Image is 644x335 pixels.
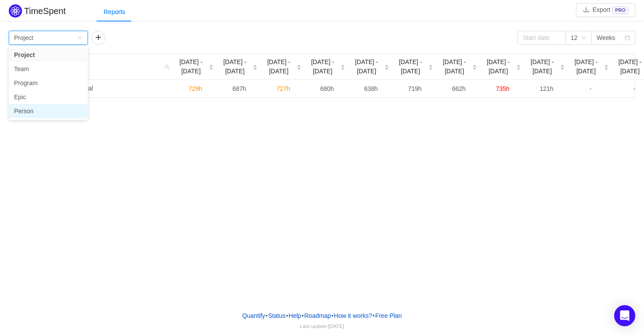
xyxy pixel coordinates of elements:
img: Quantify logo [9,4,22,18]
a: Roadmap [304,309,331,322]
div: Sort [560,63,565,69]
span: Last update: [300,323,344,329]
i: icon: caret-down [604,67,609,69]
span: 735h [496,85,509,92]
span: • [331,312,334,319]
span: 680h [320,85,334,92]
span: [DATE] - [DATE] [177,58,205,76]
i: icon: caret-up [341,63,345,66]
div: 12 [571,31,578,44]
span: • [373,312,375,319]
span: [DATE] - [DATE] [572,58,600,76]
li: Project [9,48,88,62]
div: Sort [296,63,302,69]
div: Sort [252,63,258,69]
div: Sort [384,63,389,69]
span: [DATE] - [DATE] [396,58,425,76]
i: icon: caret-down [385,67,389,69]
span: 121h [540,85,553,92]
span: • [302,312,304,319]
span: [DATE] - [DATE] [484,58,512,76]
li: Epic [9,90,88,104]
span: - [590,85,592,92]
a: Status [268,309,286,322]
div: Open Intercom Messenger [614,305,635,326]
span: [DATE] - [DATE] [440,58,468,76]
a: Help [288,309,302,322]
span: [DATE] [328,323,344,329]
span: [DATE] - [DATE] [221,58,249,76]
i: icon: calendar [625,35,630,41]
span: 687h [232,85,246,92]
div: Sort [604,63,609,69]
i: icon: caret-down [209,67,214,69]
span: [DATE] - [DATE] [528,58,556,76]
h2: TimeSpent [24,6,66,16]
i: icon: caret-down [341,67,345,69]
i: icon: caret-down [297,67,302,69]
input: Start date [518,31,566,45]
i: icon: caret-up [428,63,433,66]
button: icon: plus [91,31,105,45]
i: icon: caret-up [604,63,609,66]
div: Weeks [597,31,615,44]
i: icon: caret-up [472,63,477,66]
i: icon: caret-down [428,67,433,69]
div: Project [14,31,33,44]
i: icon: search [161,54,173,79]
button: icon: downloadExportPRO [576,3,635,17]
span: [DATE] - [DATE] [309,58,337,76]
i: icon: caret-up [385,63,389,66]
i: icon: caret-down [516,67,521,69]
i: icon: caret-up [253,63,258,66]
span: • [286,312,288,319]
span: • [266,312,268,319]
i: icon: caret-up [209,63,214,66]
li: Team [9,62,88,76]
div: Sort [340,63,345,69]
i: icon: caret-up [560,63,565,66]
i: icon: caret-down [253,67,258,69]
a: Quantify [242,309,266,322]
span: 719h [408,85,421,92]
span: - [633,85,636,92]
span: 662h [452,85,465,92]
span: 727h [276,85,290,92]
span: 638h [364,85,378,92]
i: icon: caret-up [516,63,521,66]
div: Reports [97,2,132,22]
i: icon: caret-up [297,63,302,66]
i: icon: caret-down [472,67,477,69]
div: Sort [428,63,433,69]
button: Free Plan [375,309,403,322]
span: [DATE] - [DATE] [265,58,293,76]
li: Program [9,76,88,90]
div: Sort [472,63,477,69]
button: How it works? [334,309,373,322]
i: icon: down [581,35,586,41]
span: [DATE] - [DATE] [353,58,381,76]
i: icon: caret-down [560,67,565,69]
i: icon: down [77,35,83,41]
span: [DATE] - [DATE] [616,58,644,76]
div: Sort [516,63,521,69]
li: Person [9,104,88,118]
div: Sort [209,63,214,69]
span: 729h [188,85,202,92]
